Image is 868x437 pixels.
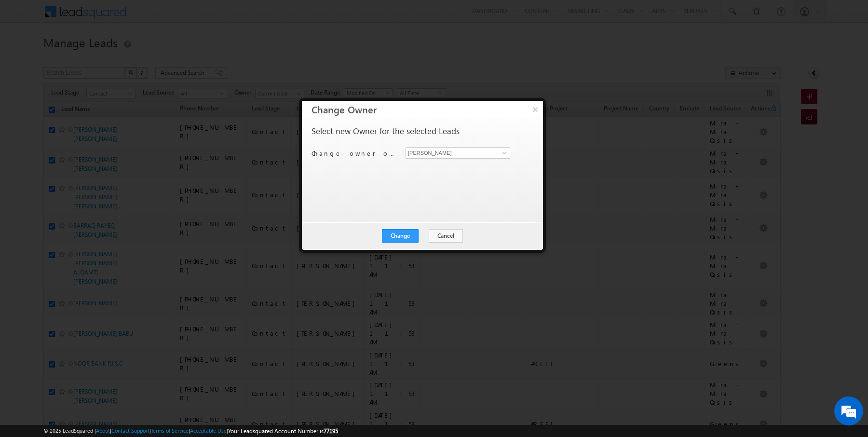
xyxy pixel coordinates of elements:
button: Cancel [429,229,463,243]
button: × [528,101,543,118]
button: Change [382,229,419,243]
a: Contact Support [111,427,149,434]
img: d_60004797649_company_0_60004797649 [16,51,41,63]
a: About [96,427,110,434]
span: © 2025 LeadSquared | | | | | [43,426,338,436]
span: Your Leadsquared Account Number is [228,427,338,435]
a: Terms of Service [151,427,189,434]
em: Start Chat [131,297,175,310]
textarea: Type your message and hit 'Enter' [13,89,176,289]
span: 77195 [324,427,338,435]
h3: Change Owner [312,101,543,118]
input: Type to Search [406,147,510,159]
a: Acceptable Use [190,427,227,434]
div: Chat with us now [50,51,162,63]
p: Change owner of 50 leads to [312,149,398,158]
p: Select new Owner for the selected Leads [312,127,460,136]
a: Show All Items [497,148,509,158]
div: Minimize live chat window [158,5,181,28]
